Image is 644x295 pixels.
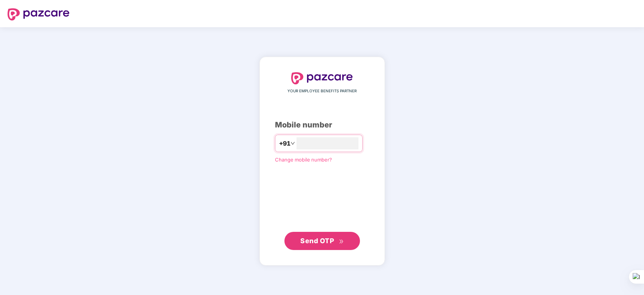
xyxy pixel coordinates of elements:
[279,139,290,148] span: +91
[290,141,295,146] span: down
[287,88,357,94] span: YOUR EMPLOYEE BENEFITS PARTNER
[275,157,332,163] a: Change mobile number?
[339,239,344,244] span: double-right
[300,237,334,245] span: Send OTP
[291,72,353,84] img: logo
[275,119,369,131] div: Mobile number
[8,8,69,20] img: logo
[284,232,360,250] button: Send OTPdouble-right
